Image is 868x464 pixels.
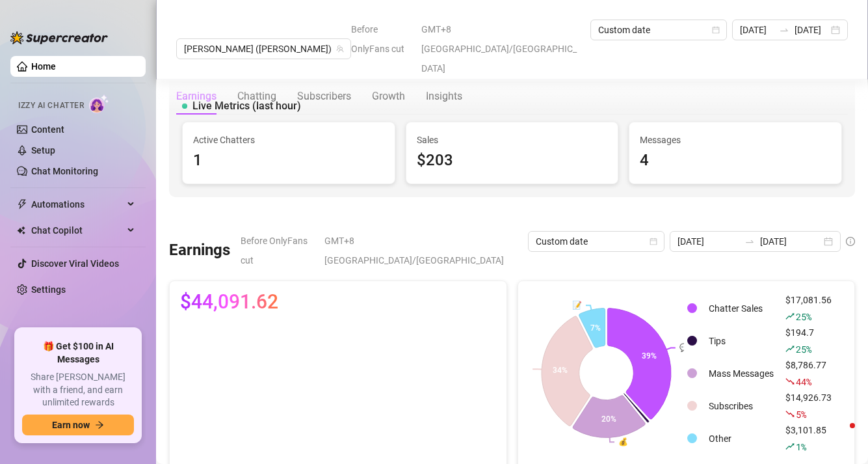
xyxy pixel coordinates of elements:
[785,293,832,324] div: $17,081.56
[89,94,109,113] img: AI Chatter
[744,236,755,247] span: swap-right
[31,166,98,176] a: Chat Monitoring
[336,45,344,53] span: team
[785,312,795,321] span: rise
[618,437,628,446] text: 💰
[650,238,657,245] span: calendar
[824,420,855,451] iframe: Intercom live chat
[796,343,811,355] span: 25 %
[704,325,779,357] td: Tips
[785,377,795,386] span: fall
[785,358,832,389] div: $8,786.77
[640,148,831,173] div: 4
[785,325,832,357] div: $194.7
[785,409,795,418] span: fall
[193,133,384,147] span: Active Chatters
[31,284,66,295] a: Settings
[795,23,828,37] input: End date
[22,340,134,366] span: 🎁 Get $100 in AI Messages
[17,226,25,235] img: Chat Copilot
[241,231,317,270] span: Before OnlyFans cut
[796,375,811,388] span: 44 %
[785,344,795,353] span: rise
[18,100,84,112] span: Izzy AI Chatter
[351,20,414,59] span: Before OnlyFans cut
[760,234,821,249] input: End date
[31,194,124,215] span: Automations
[779,25,789,35] span: to
[536,232,657,251] span: Custom date
[796,408,806,420] span: 5 %
[95,420,104,430] span: arrow-right
[297,89,351,104] div: Subscribers
[31,220,124,241] span: Chat Copilot
[598,20,719,40] span: Custom date
[31,61,56,72] a: Home
[31,145,55,156] a: Setup
[17,199,27,210] span: thunderbolt
[704,390,779,422] td: Subscribes
[679,342,689,352] text: 💬
[846,237,855,246] span: info-circle
[417,148,608,173] div: $203
[704,423,779,454] td: Other
[519,364,529,374] text: 👤
[744,236,755,247] span: to
[421,20,583,78] span: GMT+8 [GEOGRAPHIC_DATA]/[GEOGRAPHIC_DATA]
[180,292,278,312] span: $44,091.62
[785,423,832,454] div: $3,101.85
[417,133,608,147] span: Sales
[10,31,108,44] img: logo-BBDzfeDw.svg
[176,89,217,104] div: Earnings
[796,441,806,453] span: 1 %
[704,358,779,389] td: Mass Messages
[184,39,343,59] span: Jaylie (jaylietori)
[785,390,832,422] div: $14,926.73
[22,371,134,409] span: Share [PERSON_NAME] with a friend, and earn unlimited rewards
[31,258,119,269] a: Discover Viral Videos
[193,148,384,173] div: 1
[785,442,795,451] span: rise
[712,26,720,34] span: calendar
[426,89,462,104] div: Insights
[677,234,739,249] input: Start date
[740,23,774,37] input: Start date
[640,133,831,147] span: Messages
[52,420,90,430] span: Earn now
[779,25,789,35] span: swap-right
[572,300,581,310] text: 📝
[169,240,230,261] h3: Earnings
[324,231,520,270] span: GMT+8 [GEOGRAPHIC_DATA]/[GEOGRAPHIC_DATA]
[796,310,811,323] span: 25 %
[372,89,405,104] div: Growth
[22,415,134,435] button: Earn nowarrow-right
[31,124,64,135] a: Content
[704,293,779,324] td: Chatter Sales
[237,89,276,104] div: Chatting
